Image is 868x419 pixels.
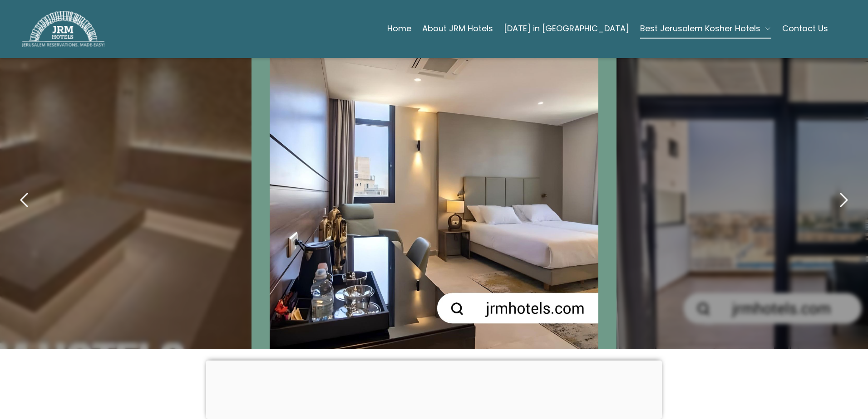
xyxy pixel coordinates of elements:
[9,185,40,215] button: previous
[640,22,760,35] span: Best Jerusalem Kosher Hotels
[828,185,859,215] button: next
[782,19,828,38] a: Contact Us
[640,19,771,38] button: Best Jerusalem Kosher Hotels
[206,361,662,417] iframe: Advertisement
[504,19,629,38] a: [DATE] in [GEOGRAPHIC_DATA]
[422,19,493,38] a: About JRM Hotels
[387,19,411,38] a: Home
[22,11,104,47] img: JRM Hotels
